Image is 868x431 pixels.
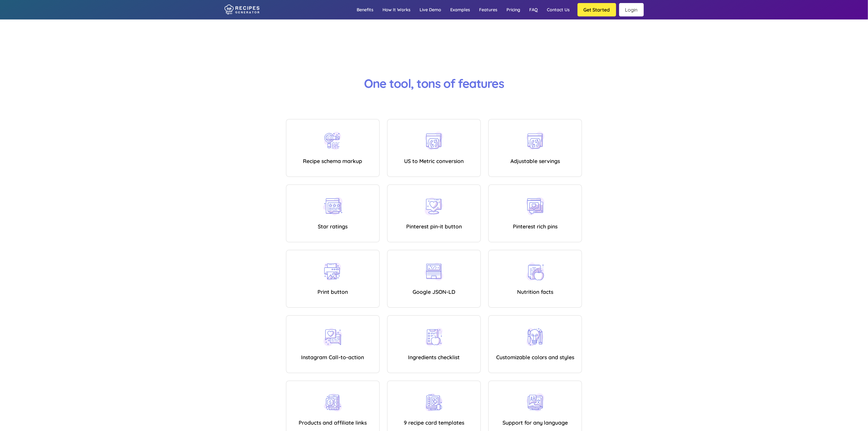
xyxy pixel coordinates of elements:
h4: Pinterest pin-it button [392,223,476,230]
h4: Star ratings [291,223,375,230]
a: Examples [446,1,475,19]
a: Live demo [415,1,446,19]
button: Get Started [578,3,616,16]
h4: Recipe schema markup [291,158,375,164]
a: Benefits [352,1,378,19]
a: Features [475,1,502,19]
h4: Adjustable servings [493,158,577,164]
a: 9 recipe card templates [404,419,464,426]
h4: Instagram Call-to-action [291,354,375,360]
a: FAQ [525,1,543,19]
h4: Ingredients checklist [392,354,476,360]
a: Login [619,3,644,16]
h4: Nutrition facts [493,288,577,295]
h4: Print button [291,288,375,295]
h4: Products and affiliate links [291,419,375,426]
h4: US to Metric conversion [392,158,476,164]
h3: One tool, tons of features [313,76,556,91]
h4: Customizable colors and styles [493,354,577,360]
a: How it works [378,1,415,19]
h4: Support for any language [493,419,577,426]
h4: Google JSON-LD [392,288,476,295]
a: Contact us [543,1,575,19]
a: Pricing [502,1,525,19]
h4: Pinterest rich pins [493,223,577,230]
